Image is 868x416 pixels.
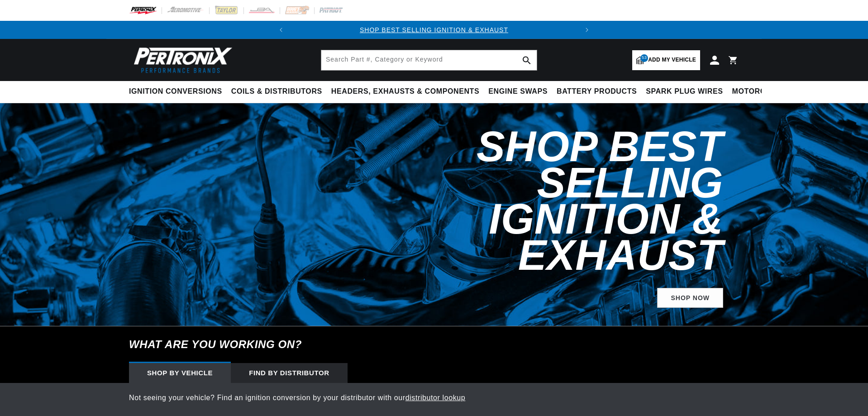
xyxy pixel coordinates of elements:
summary: Motorcycle [728,81,791,102]
summary: Ignition Conversions [129,81,227,102]
span: Engine Swaps [488,87,548,96]
a: SHOP NOW [657,288,723,308]
summary: Coils & Distributors [227,81,327,102]
summary: Headers, Exhausts & Components [327,81,484,102]
p: Not seeing your vehicle? Find an ignition conversion by your distributor with our [129,392,739,404]
img: Pertronix [129,44,233,76]
button: Translation missing: en.sections.announcements.previous_announcement [272,21,290,39]
button: search button [517,50,537,70]
div: Shop by vehicle [129,363,231,383]
button: Translation missing: en.sections.announcements.next_announcement [578,21,596,39]
input: Search Part #, Category or Keyword [321,50,537,70]
h6: What are you working on? [106,326,762,363]
div: Find by Distributor [231,363,348,383]
span: Battery Products [557,87,637,96]
summary: Engine Swaps [484,81,552,102]
span: 53 [640,54,648,62]
span: Add my vehicle [648,56,696,64]
span: Spark Plug Wires [646,87,723,96]
span: Coils & Distributors [231,87,322,96]
div: Announcement [290,25,578,35]
summary: Spark Plug Wires [641,81,727,102]
a: 53Add my vehicle [632,50,700,70]
h2: Shop Best Selling Ignition & Exhaust [336,129,723,273]
span: Headers, Exhausts & Components [331,87,479,96]
span: Ignition Conversions [129,87,222,96]
slideshow-component: Translation missing: en.sections.announcements.announcement_bar [106,21,762,39]
span: Motorcycle [732,87,786,96]
summary: Battery Products [552,81,641,102]
a: SHOP BEST SELLING IGNITION & EXHAUST [360,26,508,33]
a: distributor lookup [405,394,466,402]
div: 1 of 2 [290,25,578,35]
